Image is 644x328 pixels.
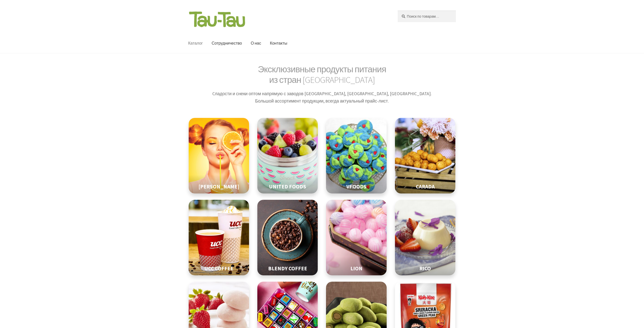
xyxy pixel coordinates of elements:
[266,34,291,53] a: Контакты
[247,34,265,53] a: О нас
[208,34,246,53] a: Сотрудничество
[258,63,386,86] span: Эксклюзивные продукты питания из стран [GEOGRAPHIC_DATA]
[188,90,456,105] p: Cладости и снеки оптом напрямую с заводов [GEOGRAPHIC_DATA], [GEOGRAPHIC_DATA], [GEOGRAPHIC_DATA]...
[184,34,207,53] a: Каталог
[398,11,456,22] input: Поиск по товарам…
[188,11,246,28] img: Tau-Tau
[188,34,386,53] nav: Основное меню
